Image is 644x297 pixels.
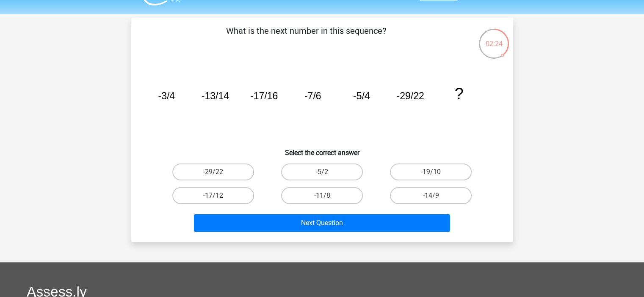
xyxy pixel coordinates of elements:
label: -14/9 [390,187,472,204]
tspan: -13/14 [201,90,229,101]
label: -19/10 [390,163,472,180]
div: 02:24 [478,28,510,49]
label: -5/2 [281,163,363,180]
h6: Select the correct answer [145,142,500,157]
button: Next Question [194,214,450,232]
p: What is the next number in this sequence? [145,25,468,50]
tspan: -17/16 [250,90,277,101]
tspan: -29/22 [396,90,424,101]
tspan: -5/4 [353,90,370,101]
tspan: -7/6 [304,90,321,101]
label: -17/12 [172,187,254,204]
label: -29/22 [172,163,254,180]
tspan: -3/4 [158,90,175,101]
tspan: ? [454,84,463,103]
label: -11/8 [281,187,363,204]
